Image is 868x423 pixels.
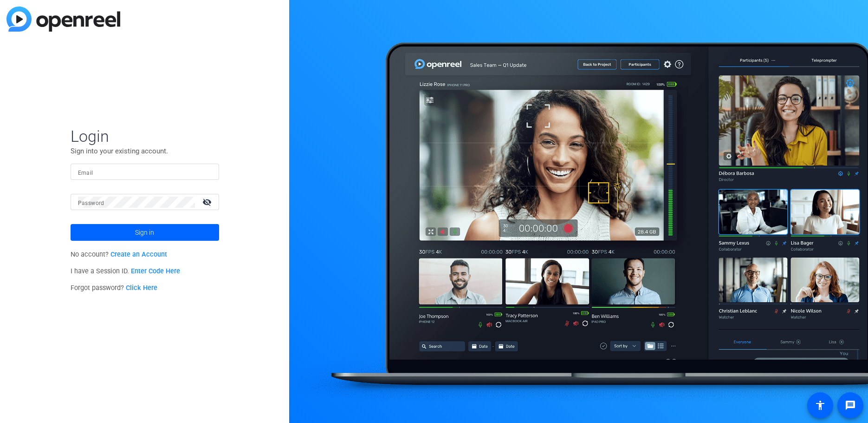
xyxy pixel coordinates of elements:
[78,166,212,178] input: Enter Email Address
[78,200,104,206] mat-label: Password
[815,400,826,411] mat-icon: accessibility
[71,146,219,156] p: Sign into your existing account.
[135,221,154,244] span: Sign in
[71,284,158,292] span: Forgot password?
[71,251,168,258] span: No account?
[131,267,180,275] a: Enter Code Here
[71,224,219,241] button: Sign in
[78,170,93,176] mat-label: Email
[71,126,219,146] span: Login
[110,251,167,258] a: Create an Account
[197,195,219,209] mat-icon: visibility_off
[126,284,157,292] a: Click Here
[845,400,856,411] mat-icon: message
[6,7,120,32] img: blue-gradient.svg
[71,267,181,275] span: I have a Session ID.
